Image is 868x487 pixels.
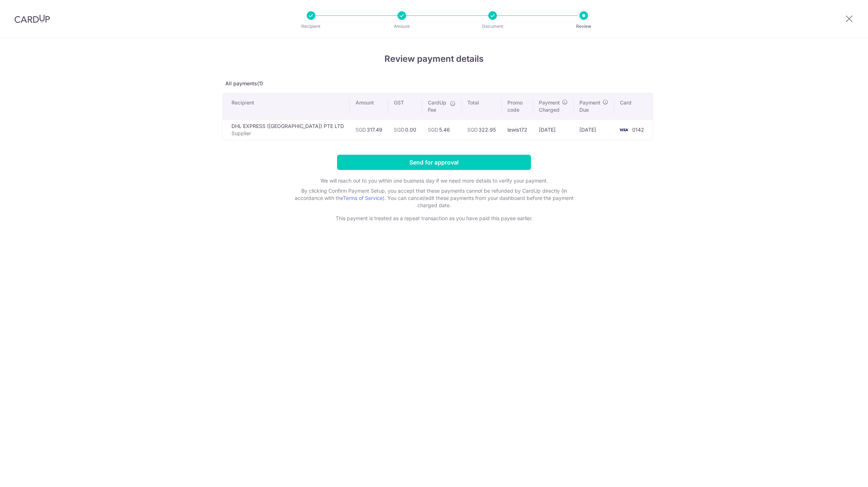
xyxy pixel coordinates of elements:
[557,23,610,30] p: Review
[539,99,560,114] span: Payment Charged
[466,23,519,30] p: Document
[822,465,861,483] iframe: Opens a widget where you can find more information
[289,187,579,209] p: By clicking Confirm Payment Setup, you accept that these payments cannot be refunded by CardUp di...
[428,99,446,114] span: CardUp Fee
[289,177,579,184] p: We will reach out to you within one business day if we need more details to verify your payment.
[422,119,461,140] td: 5.46
[231,130,344,137] p: Supplier
[356,127,366,133] span: SGD
[394,127,404,133] span: SGD
[289,215,579,222] p: This payment is treated as a repeat transaction as you have paid this payee earlier.
[337,155,531,170] input: Send for approval
[461,93,502,119] th: Total
[222,80,646,87] p: All payments(1)
[223,119,350,140] td: DHL EXPRESS ([GEOGRAPHIC_DATA]) PTE LTD
[388,119,422,140] td: 0.00
[461,119,502,140] td: 322.95
[632,127,644,133] span: 0142
[223,93,350,119] th: Recipient
[350,93,388,119] th: Amount
[502,119,533,140] td: lewis172
[284,23,338,30] p: Recipient
[375,23,429,30] p: Amount
[343,195,383,201] a: Terms of Service
[350,119,388,140] td: 317.49
[467,127,478,133] span: SGD
[533,119,574,140] td: [DATE]
[614,93,653,119] th: Card
[616,125,631,134] img: <span class="translation_missing" title="translation missing: en.account_steps.new_confirm_form.b...
[428,127,438,133] span: SGD
[14,14,50,23] img: CardUp
[502,93,533,119] th: Promo code
[574,119,614,140] td: [DATE]
[579,99,600,114] span: Payment Due
[222,52,646,65] h4: Review payment details
[388,93,422,119] th: GST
